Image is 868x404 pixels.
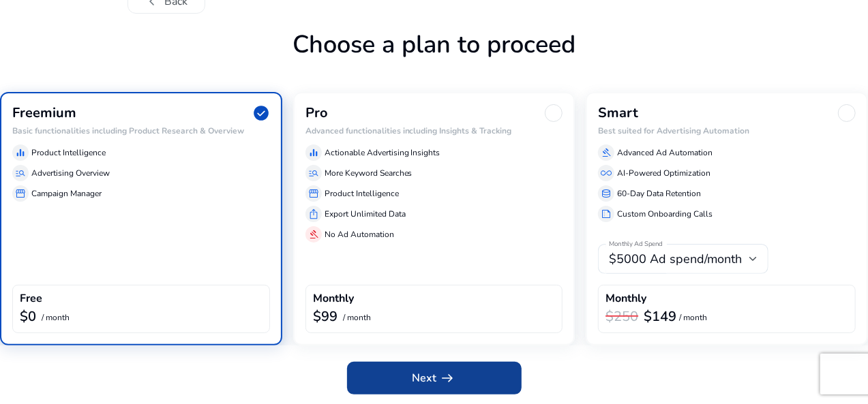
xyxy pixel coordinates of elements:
p: Advertising Overview [31,167,110,179]
span: Next [413,370,456,386]
p: More Keyword Searches [325,167,413,179]
span: ios_share [308,208,319,219]
b: $149 [644,307,676,326]
h6: Advanced functionalities including Insights & Tracking [305,126,563,136]
span: manage_search [308,168,319,178]
span: $5000 Ad spend/month [609,251,742,267]
h3: Pro [305,105,328,121]
span: all_inclusive [601,168,612,178]
h4: Monthly [313,292,354,305]
p: AI-Powered Optimization [617,167,710,179]
span: database [601,188,612,199]
span: check_circle [252,104,270,122]
h3: $250 [605,309,638,325]
h3: Freemium [12,105,76,121]
h3: Smart [598,105,638,121]
p: Custom Onboarding Calls [617,208,713,220]
button: Nextarrow_right_alt [347,362,522,394]
p: Advanced Ad Automation [617,146,713,159]
h6: Basic functionalities including Product Research & Overview [12,126,270,136]
h4: Free [20,292,42,305]
p: / month [343,313,371,322]
mat-label: Monthly Ad Spend [609,240,663,249]
h4: Monthly [605,292,646,305]
span: storefront [15,188,26,199]
p: Campaign Manager [31,187,102,200]
p: Actionable Advertising Insights [325,146,440,159]
p: Product Intelligence [325,187,399,200]
span: gavel [601,147,612,158]
b: $99 [313,307,338,326]
p: No Ad Automation [325,228,394,240]
span: equalizer [15,147,26,158]
span: storefront [308,188,319,199]
b: $0 [20,307,36,326]
span: manage_search [15,168,26,178]
p: / month [679,313,707,322]
p: / month [42,313,70,322]
p: Export Unlimited Data [325,208,406,220]
span: gavel [308,229,319,240]
span: equalizer [308,147,319,158]
span: arrow_right_alt [440,370,456,386]
span: summarize [601,208,612,219]
h6: Best suited for Advertising Automation [598,126,856,136]
p: 60-Day Data Retention [617,187,701,200]
p: Product Intelligence [31,146,106,159]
